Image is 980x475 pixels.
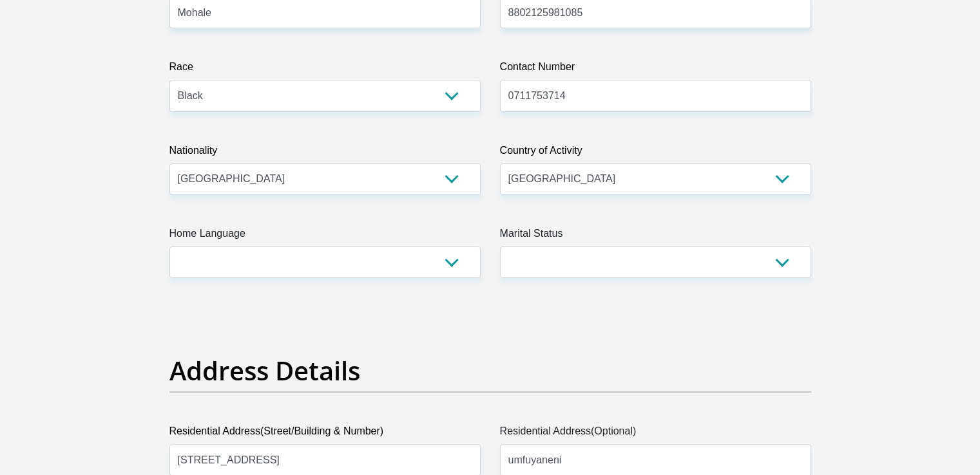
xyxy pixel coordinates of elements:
[500,143,811,163] label: Country of Activity
[500,226,811,247] label: Marital Status
[500,59,811,80] label: Contact Number
[500,424,811,444] label: Residential Address(Optional)
[500,80,811,111] input: Contact Number
[169,424,481,444] label: Residential Address(Street/Building & Number)
[169,59,481,80] label: Race
[169,226,481,247] label: Home Language
[169,143,481,163] label: Nationality
[169,355,811,386] h2: Address Details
